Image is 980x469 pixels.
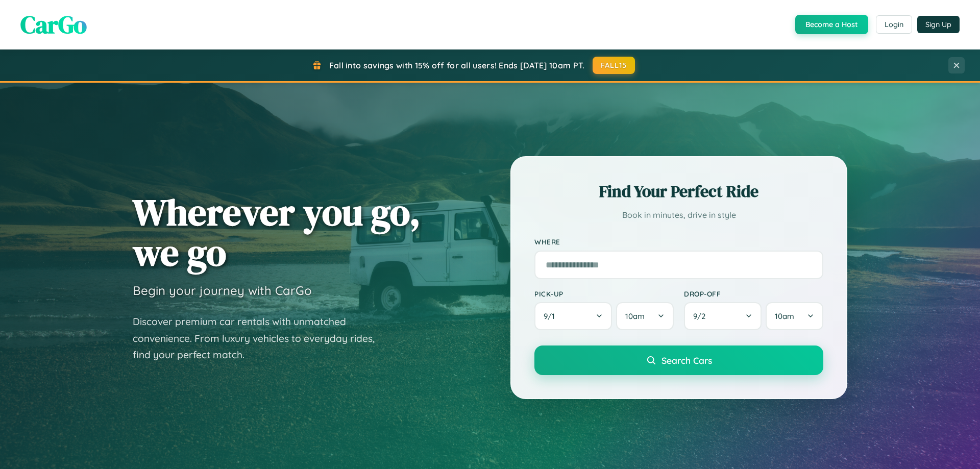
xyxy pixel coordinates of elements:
[693,311,710,321] span: 9 / 2
[534,180,823,203] h2: Find Your Perfect Ride
[593,57,635,74] button: FALL15
[534,289,674,298] label: Pick-up
[684,289,823,298] label: Drop-off
[133,283,312,298] h3: Begin your journey with CarGo
[616,302,674,330] button: 10am
[795,15,868,34] button: Become a Host
[684,302,762,330] button: 9/2
[534,238,823,246] label: Where
[20,8,87,41] span: CarGo
[329,60,585,70] span: Fall into savings with 15% off for all users! Ends [DATE] 10am PT.
[534,302,612,330] button: 9/1
[133,192,421,273] h1: Wherever you go, we go
[661,355,712,366] span: Search Cars
[876,15,912,34] button: Login
[775,311,794,321] span: 10am
[766,302,823,330] button: 10am
[534,208,823,223] p: Book in minutes, drive in style
[544,311,560,321] span: 9 / 1
[625,311,645,321] span: 10am
[133,313,388,363] p: Discover premium car rentals with unmatched convenience. From luxury vehicles to everyday rides, ...
[917,16,960,33] button: Sign Up
[534,345,823,375] button: Search Cars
